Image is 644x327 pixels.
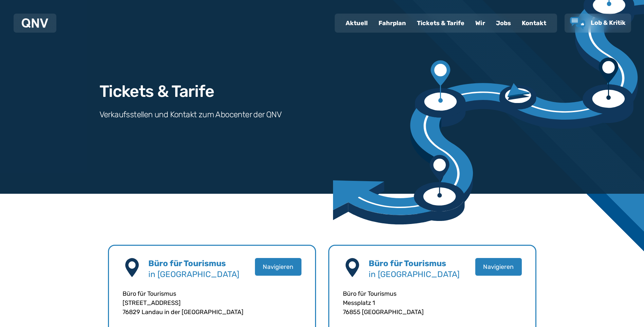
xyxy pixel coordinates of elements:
a: QNV Logo [22,16,48,30]
a: Lob & Kritik [570,17,626,29]
a: Aktuell [340,14,373,32]
span: Lob & Kritik [591,19,626,27]
p: Büro für Tourismus [STREET_ADDRESS] 76829 Landau in der [GEOGRAPHIC_DATA] [123,289,301,317]
b: Büro für Tourismus [369,259,446,268]
a: Tickets & Tarife [411,14,470,32]
p: in [GEOGRAPHIC_DATA] [148,269,255,280]
p: Büro für Tourismus Messplatz 1 76855 [GEOGRAPHIC_DATA] [343,289,522,317]
h3: Verkaufsstellen und Kontakt zum Abocenter der QNV [99,109,282,120]
p: in [GEOGRAPHIC_DATA] [369,269,475,280]
a: Fahrplan [373,14,411,32]
a: Jobs [491,14,516,32]
h1: Tickets & Tarife [99,83,214,100]
button: Navigieren [255,258,301,276]
button: Navigieren [475,258,522,276]
a: Kontakt [516,14,552,32]
b: Büro für Tourismus [148,259,226,268]
img: QNV Logo [22,18,48,28]
a: Wir [470,14,491,32]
